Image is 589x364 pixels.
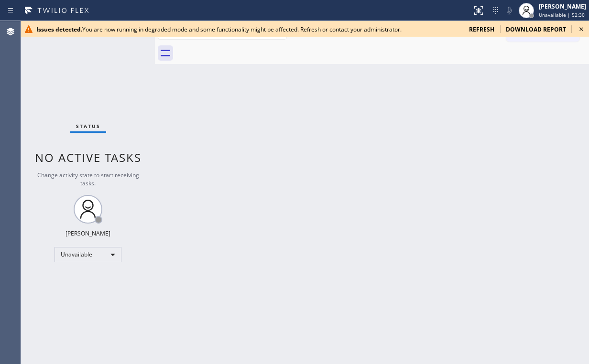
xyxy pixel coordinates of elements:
span: refresh [469,25,494,33]
span: download report [506,25,566,33]
span: No active tasks [35,150,142,165]
div: [PERSON_NAME] [65,229,110,237]
button: Mute [502,4,516,17]
span: Status [76,123,100,129]
div: Unavailable [55,247,121,262]
b: Issues detected. [36,25,82,33]
div: You are now running in degraded mode and some functionality might be affected. Refresh or contact... [36,25,461,33]
div: [PERSON_NAME] [539,2,586,11]
span: Unavailable | 52:30 [539,11,585,18]
span: Change activity state to start receiving tasks. [37,171,139,187]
